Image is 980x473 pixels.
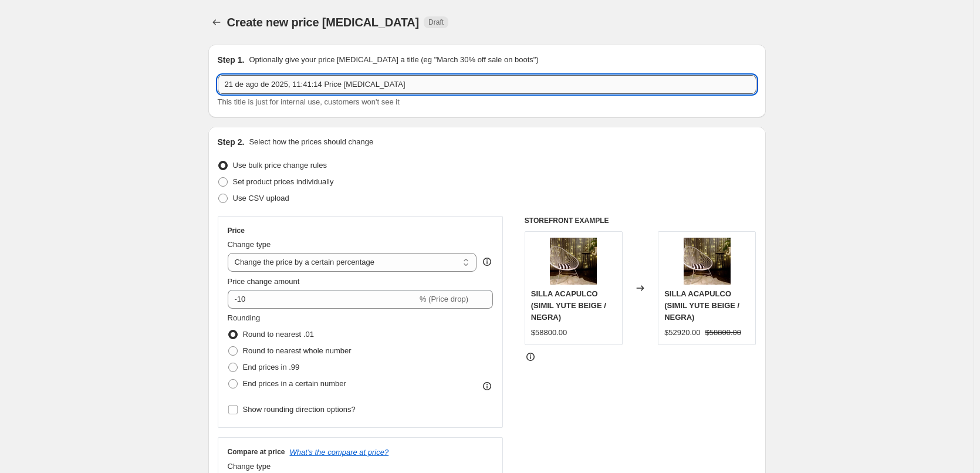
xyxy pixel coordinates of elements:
[525,216,756,225] h6: STOREFRONT EXAMPLE
[228,462,271,471] span: Change type
[233,177,334,186] span: Set product prices individually
[243,330,314,339] span: Round to nearest .01
[233,194,289,202] span: Use CSV upload
[249,54,538,66] p: Optionally give your price [MEDICAL_DATA] a title (eg "March 30% off sale on boots")
[290,448,389,457] button: What's the compare at price?
[531,327,567,339] div: $58800.00
[243,405,356,414] span: Show rounding direction options?
[233,161,327,170] span: Use bulk price change rules
[243,363,300,371] span: End prices in .99
[420,295,468,303] span: % (Price drop)
[705,327,741,339] strike: $58800.00
[228,447,285,457] h3: Compare at price
[218,136,245,148] h2: Step 2.
[428,18,444,27] span: Draft
[481,256,493,268] div: help
[531,289,606,322] span: SILLA ACAPULCO (SIMIL YUTE BEIGE / NEGRA)
[243,379,346,388] span: End prices in a certain number
[218,97,400,106] span: This title is just for internal use, customers won't see it
[243,346,352,355] span: Round to nearest whole number
[664,327,700,339] div: $52920.00
[228,313,261,322] span: Rounding
[249,136,373,148] p: Select how the prices should change
[664,289,739,322] span: SILLA ACAPULCO (SIMIL YUTE BEIGE / NEGRA)
[227,16,420,29] span: Create new price [MEDICAL_DATA]
[228,226,245,235] h3: Price
[228,290,417,309] input: -15
[208,14,225,31] button: Price change jobs
[684,238,731,285] img: SILLAACAPULCO3_80x.png
[228,240,271,249] span: Change type
[228,277,300,286] span: Price change amount
[218,54,245,66] h2: Step 1.
[550,238,597,285] img: SILLAACAPULCO3_80x.png
[218,75,756,94] input: 30% off holiday sale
